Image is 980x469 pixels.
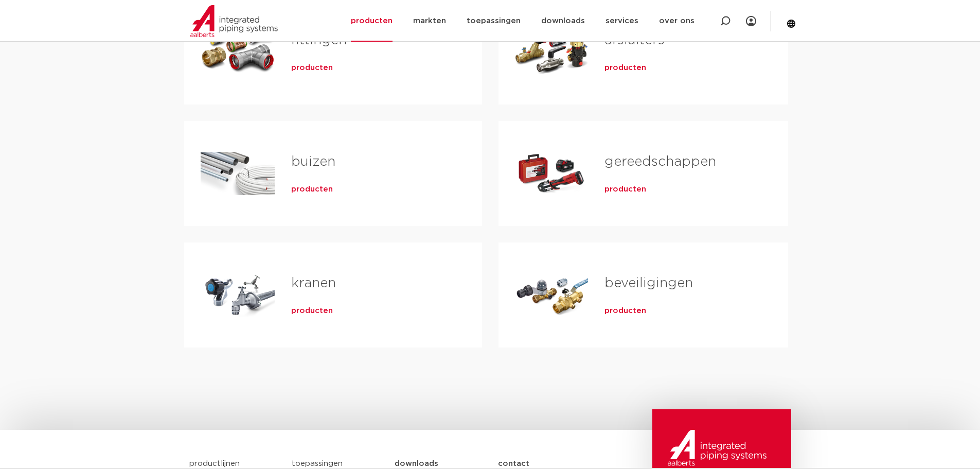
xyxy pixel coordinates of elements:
[291,276,336,290] a: kranen
[604,184,646,195] a: producten
[291,155,335,168] a: buizen
[604,155,716,168] a: gereedschappen
[604,63,646,73] a: producten
[189,460,240,467] a: productlijnen
[291,306,333,316] a: producten
[604,306,646,316] a: producten
[604,33,665,47] a: afsluiters
[604,276,693,290] a: beveiligingen
[292,460,343,467] a: toepassingen
[291,63,333,73] a: producten
[291,184,333,195] a: producten
[291,33,347,47] a: fittingen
